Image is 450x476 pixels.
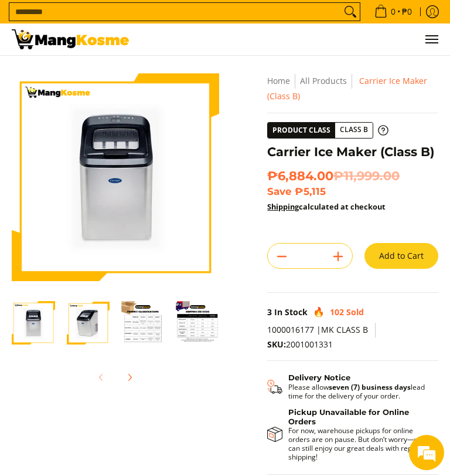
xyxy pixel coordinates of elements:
button: Next [117,364,142,390]
span: ₱0 [400,8,414,16]
span: 1000016177 |MK CLASS B [267,324,368,335]
span: Save [267,185,292,197]
span: Class B [335,123,373,137]
del: ₱11,999.00 [333,168,400,184]
button: Add [324,247,352,266]
span: SKU: [267,339,286,350]
span: Sold [346,306,364,318]
a: Shipping [267,201,299,212]
ul: Customer Navigation [141,23,438,55]
h1: Carrier Ice Maker (Class B) [267,144,438,160]
img: Carrier Ice Maker (Class B)-1 [12,301,55,345]
strong: seven (7) business days [329,382,411,392]
nav: Main Menu [141,23,438,55]
span: In Stock [274,306,308,318]
button: Add to Cart [364,243,438,269]
img: Carrier Ice Maker (Class B)-2 [67,301,110,345]
a: Home [267,75,290,86]
img: Carrier Ice Maker (Class B) | Mang Kosme [12,29,129,49]
a: All Products [300,75,347,86]
button: Search [341,3,360,21]
strong: Pickup Unavailable for Online Orders [288,407,409,426]
img: Carrier Ice Maker (Class B)-4 [176,301,220,345]
span: ₱6,884.00 [267,168,400,184]
span: 3 [267,306,272,318]
img: Carrier Ice Maker (Class B)-3 [121,301,165,345]
span: Carrier Ice Maker (Class B) [267,75,427,102]
p: For now, warehouse pickups for online orders are on pause. But don’t worry—you can still enjoy ou... [288,426,427,461]
span: • [371,5,415,18]
button: Shipping & Delivery [267,373,427,400]
p: Please allow lead time for the delivery of your order. [288,383,427,400]
span: 102 [330,306,344,318]
strong: calculated at checkout [267,201,386,212]
img: Carrier Ice Maker (Class B) [12,73,219,281]
button: Menu [424,23,438,55]
strong: Delivery Notice [288,373,350,382]
span: 2001001331 [267,339,333,350]
span: ₱5,115 [295,185,326,197]
span: Product Class [268,123,335,138]
button: Subtract [268,247,296,266]
a: Product Class Class B [267,122,388,139]
span: 0 [389,8,397,16]
nav: Breadcrumbs [267,73,438,104]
